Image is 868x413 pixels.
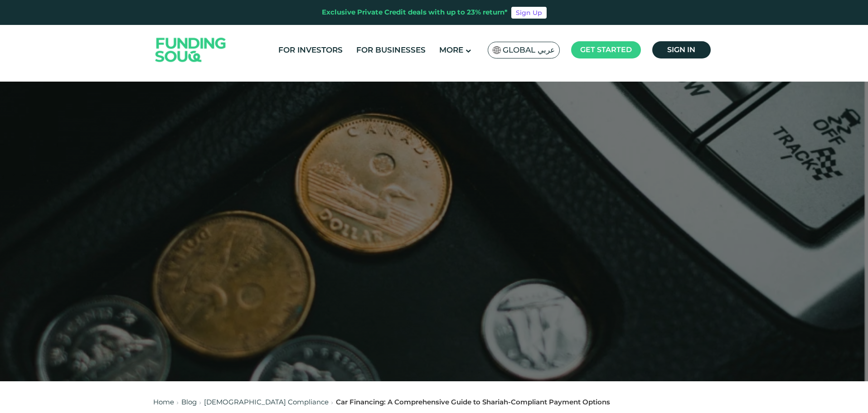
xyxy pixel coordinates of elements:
[439,45,463,54] span: More
[181,398,197,406] a: Blog
[276,43,345,58] a: For Investors
[153,398,174,406] a: Home
[580,45,632,54] span: Get started
[146,27,235,73] img: Logo
[204,398,329,406] a: [DEMOGRAPHIC_DATA] Compliance
[503,45,555,55] span: Global عربي
[652,41,711,58] a: Sign in
[493,46,501,54] img: SA Flag
[322,7,508,18] div: Exclusive Private Credit deals with up to 23% return*
[354,43,428,58] a: For Businesses
[511,7,547,19] a: Sign Up
[336,397,610,408] div: Car Financing: A Comprehensive Guide to Shariah-Compliant Payment Options
[667,45,695,54] span: Sign in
